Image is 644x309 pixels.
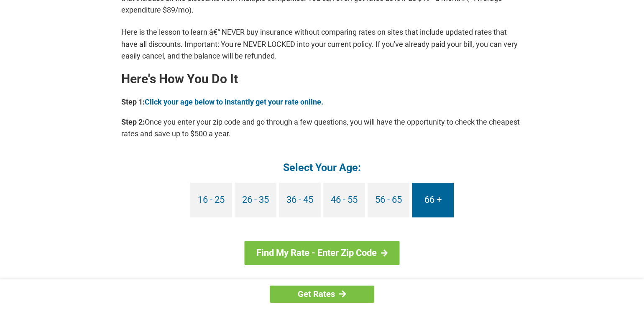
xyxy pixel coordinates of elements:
h2: Here's How You Do It [121,72,523,86]
p: Here is the lesson to learn â€“ NEVER buy insurance without comparing rates on sites that include... [121,26,523,61]
a: Click your age below to instantly get your rate online. [145,97,323,106]
b: Step 2: [121,117,145,126]
a: 56 - 65 [368,183,409,217]
a: Get Rates [270,286,374,303]
a: Find My Rate - Enter Zip Code [245,241,400,265]
a: 16 - 25 [190,183,232,217]
a: 66 + [412,183,454,217]
p: Once you enter your zip code and go through a few questions, you will have the opportunity to che... [121,116,523,140]
a: 26 - 35 [235,183,276,217]
a: 46 - 55 [323,183,365,217]
h4: Select Your Age: [121,161,523,174]
a: 36 - 45 [279,183,321,217]
b: Step 1: [121,97,145,106]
